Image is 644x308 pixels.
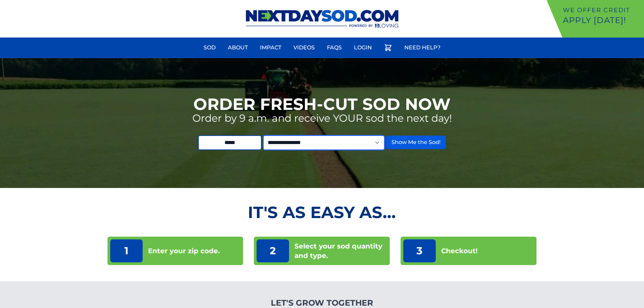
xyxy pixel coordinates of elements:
a: Login [350,40,376,56]
p: 1 [110,239,143,262]
p: Enter your zip code. [148,246,220,256]
p: Order by 9 a.m. and receive YOUR sod the next day! [192,112,452,124]
p: Select your sod quantity and type. [294,241,387,260]
p: We offer Credit [563,5,641,15]
a: Sod [199,40,220,56]
a: Videos [289,40,319,56]
a: FAQs [323,40,346,56]
p: 3 [403,239,436,262]
h2: It's as Easy As... [108,204,537,220]
p: Checkout! [441,246,478,256]
p: Apply [DATE]! [563,15,641,26]
a: About [224,40,252,56]
button: Show Me the Sod! [386,136,446,149]
p: 2 [257,239,289,262]
a: Impact [256,40,285,56]
a: Need Help? [400,40,445,56]
h1: Order Fresh-Cut Sod Now [193,96,451,112]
